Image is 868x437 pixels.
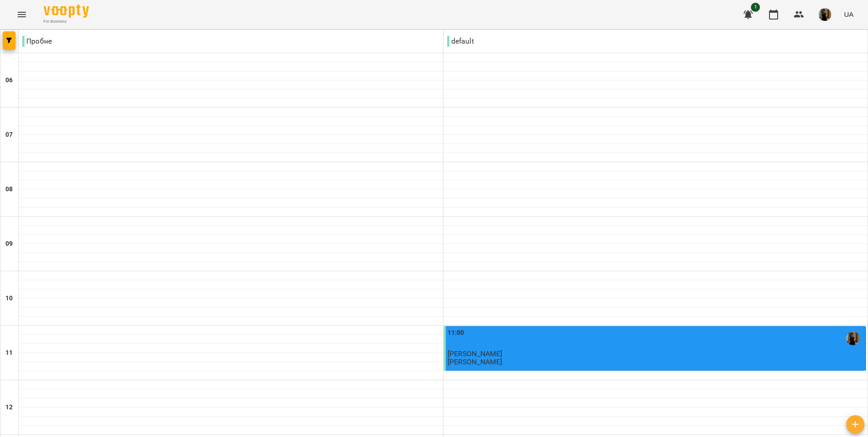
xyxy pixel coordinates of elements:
[5,348,13,358] h6: 11
[5,293,13,303] h6: 10
[751,3,760,12] span: 1
[5,239,13,249] h6: 09
[5,402,13,412] h6: 12
[44,5,89,18] img: Voopty Logo
[844,10,853,19] span: UA
[11,4,33,25] button: Menu
[448,349,503,358] span: [PERSON_NAME]
[448,358,503,366] p: [PERSON_NAME]
[840,6,857,23] button: UA
[5,130,13,140] h6: 07
[22,36,52,47] p: Пробне
[448,328,464,338] label: 11:00
[447,36,474,47] p: default
[5,184,13,194] h6: 08
[819,8,831,21] img: 283d04c281e4d03bc9b10f0e1c453e6b.jpg
[5,75,13,85] h6: 06
[846,415,864,433] button: Створити урок
[846,332,860,345] img: Островська Діана Володимирівна
[44,19,89,25] span: For Business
